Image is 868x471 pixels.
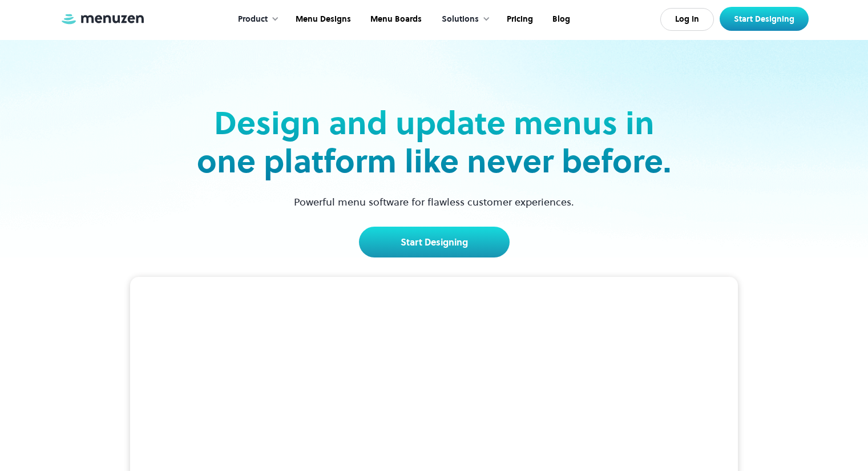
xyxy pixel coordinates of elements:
div: Solutions [442,13,479,26]
h2: Design and update menus in one platform like never before. [193,104,675,180]
a: Log In [660,8,714,31]
a: Pricing [496,2,542,37]
a: Menu Designs [285,2,360,37]
a: Menu Boards [360,2,430,37]
div: Solutions [430,2,496,37]
p: Powerful menu software for flawless customer experiences. [280,194,588,210]
div: Product [227,2,285,37]
a: Start Designing [359,227,510,257]
div: Product [238,13,268,26]
a: Blog [542,2,579,37]
a: Start Designing [720,7,809,31]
